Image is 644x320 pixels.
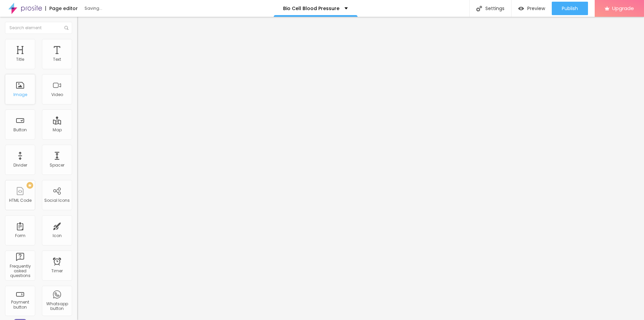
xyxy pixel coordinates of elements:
[283,6,339,11] p: Bio Cell Blood Pressure
[51,92,63,97] div: Video
[85,6,162,10] div: Saving...
[51,269,63,273] div: Timer
[7,264,33,278] div: Frequently asked questions
[64,26,68,30] img: Icone
[13,163,27,168] div: Divider
[44,302,70,311] div: Whatsapp button
[518,6,524,11] img: view-1.svg
[13,92,27,97] div: Image
[527,6,545,11] span: Preview
[15,233,25,238] div: Form
[77,17,644,320] iframe: Editor
[552,2,588,15] button: Publish
[13,128,27,132] div: Button
[53,57,61,62] div: Text
[5,22,72,34] input: Search element
[476,6,482,11] img: Icone
[45,6,78,11] div: Page editor
[7,300,33,310] div: Payment button
[53,128,62,132] div: Map
[9,198,32,203] div: HTML Code
[612,5,634,11] span: Upgrade
[44,198,70,203] div: Social Icons
[562,6,578,11] span: Publish
[50,163,64,168] div: Spacer
[53,233,62,238] div: Icon
[512,2,552,15] button: Preview
[16,57,24,62] div: Title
